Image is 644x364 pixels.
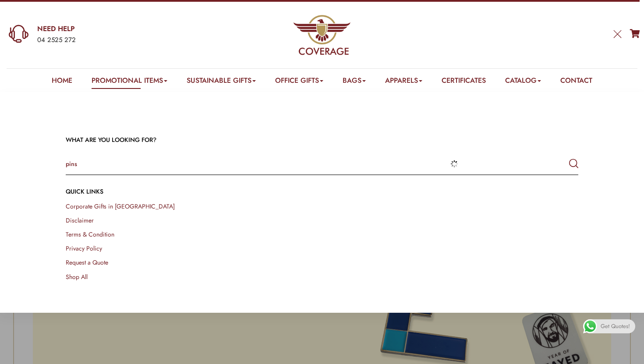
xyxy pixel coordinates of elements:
h4: QUICK LINKs [66,187,578,196]
a: Apparels [385,75,422,89]
a: Disclaimer [66,216,94,225]
a: Sustainable Gifts [187,75,256,89]
input: Search products... [66,153,476,174]
div: 04 2525 272 [37,35,210,46]
h3: WHAT ARE YOU LOOKING FOR? [66,136,578,145]
a: Promotional Items [92,75,167,89]
a: Privacy Policy [66,244,102,253]
a: Bags [343,75,366,89]
a: Shop All [66,272,88,281]
a: Request a Quote [66,258,108,267]
a: Certificates [442,75,486,89]
a: Terms & Condition [66,230,114,239]
a: Corporate Gifts in [GEOGRAPHIC_DATA] [66,202,175,211]
span: Get Quotes! [601,319,630,333]
a: Contact [560,75,592,89]
a: NEED HELP [37,24,210,34]
a: Office Gifts [275,75,323,89]
a: Home [52,75,72,89]
a: Catalog [505,75,541,89]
